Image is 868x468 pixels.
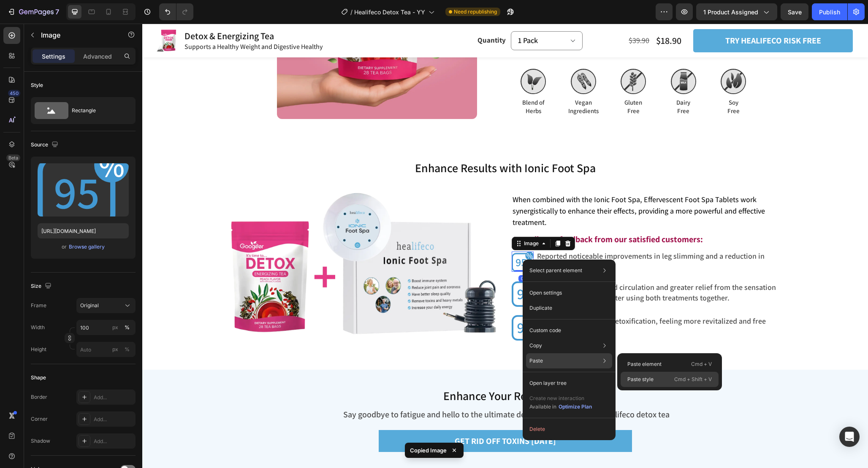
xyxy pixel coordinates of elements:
strong: According to feedback from our satisfied customers: [370,210,561,221]
p: Open layer tree [529,379,567,387]
div: Browse gallery [69,243,105,251]
p: Select parent element [529,267,582,274]
img: gempages_464015395364275143-52a92b0e-4896-4e13-b797-fd3e144cae18.svg [369,256,399,283]
button: Original [76,298,136,313]
p: Image [41,30,113,40]
button: px [122,322,132,333]
img: gempages_464015395364275143-4aac664b-a653-4dfe-8460-427b8b274a8c.svg [429,45,454,70]
div: Add... [94,438,133,445]
p: Free [567,83,616,92]
span: Say goodbye to fatigue and hello to the ultimate detox refreshment with healifeco detox tea [201,385,527,396]
div: % [125,324,130,331]
p: Settings [42,52,65,61]
input: px% [76,342,136,357]
p: Herbs [367,83,415,92]
img: gempages_464015395364275143-1fcdfb01-307b-430b-b59a-3fd7aa1dff34.svg [478,45,504,70]
iframe: Design area [142,24,868,468]
label: Height [31,346,46,353]
p: Cmd + V [691,360,712,368]
button: % [110,322,120,333]
p: Dairy [517,75,566,83]
span: Original [80,302,99,309]
div: 450 [8,90,20,97]
p: Cmd + Shift + V [674,375,712,384]
span: Observed improved detoxification, feeling more revitalized and free from toxins. [402,292,624,313]
div: Shadow [31,437,50,445]
div: Source [31,139,60,151]
span: When combined with the Ionic Foot Spa, Effervescent Foot Spa Tablets work synergistically to enha... [370,171,623,203]
img: gempages_464015395364275143-32e98910-b7b9-4929-bb10-e73b6c9673da.svg [529,45,554,70]
button: Publish [812,3,847,20]
div: Optimize Plan [559,403,592,411]
div: Add... [94,394,133,401]
span: Experienced enhanced circulation and greater relief from the sensation of [MEDICAL_DATA] after us... [402,259,634,279]
div: % [125,346,130,353]
div: Add... [94,416,133,423]
img: preview-image [38,163,129,216]
button: GET RID OFF TOXINS TODAY [236,406,490,428]
p: Open settings [529,289,562,297]
p: Free [467,83,515,92]
div: Open Intercom Messenger [839,427,860,447]
div: Undo/Redo [159,3,193,20]
p: Paste style [627,376,654,383]
span: Healifeco Detox Tea - YY [354,8,425,16]
img: gempages_464015395364275143-07540042-ffde-4daf-ab36-947e18b96973.svg [578,45,604,70]
div: Publish [819,8,840,16]
p: Copied Image [410,446,447,454]
div: Size [31,281,53,292]
p: 7 [55,7,59,17]
button: 7 [3,3,63,20]
span: Save [788,8,802,16]
input: https://example.com/image.jpg [38,223,129,238]
div: Border [31,393,47,401]
button: px [122,344,132,354]
div: px [112,324,118,331]
span: Need republishing [454,8,497,16]
p: Paste [529,357,543,365]
span: 1 product assigned [703,8,758,16]
p: Duplicate [529,304,552,312]
div: Rectangle [72,101,123,120]
div: Corner [31,415,48,423]
p: Paste element [627,360,662,368]
button: Delete [526,422,612,437]
div: Beta [6,154,20,161]
p: Soy [567,75,616,83]
span: / [350,8,353,16]
button: Save [781,3,808,20]
button: % [110,344,120,354]
p: Gluten [467,75,515,83]
div: Rich Text Editor. Editing area: main [369,209,637,222]
span: or [62,242,67,252]
input: px% [76,320,136,335]
p: Create new interaction [529,394,592,403]
div: Image [380,216,398,224]
div: Shape [31,374,46,381]
label: Frame [31,302,46,309]
p: Copy [529,342,542,349]
span: Available in [529,403,556,410]
p: Free [517,83,566,92]
p: Blend of [367,75,415,83]
div: Style [31,81,43,89]
button: Browse gallery [68,243,105,251]
button: Optimize Plan [558,403,592,411]
img: gempages_464015395364275143-1248cd28-7657-43c8-a38d-0e226f897a26.webp [89,167,357,312]
div: px [112,346,118,353]
p: Custom code [529,327,561,334]
img: gempages_464015395364275143-6bf59633-d127-4011-b702-a3935bffe14b.svg [378,45,404,70]
button: 1 product assigned [696,3,777,20]
p: Advanced [83,52,112,61]
p: Ingredients [417,83,466,92]
div: GET RID OFF TOXINS [DATE] [312,410,414,425]
p: Vegan [417,75,466,83]
label: Width [31,324,45,331]
span: Reported noticeable improvements in leg slimming and a reduction in swelling. [395,227,622,248]
img: gempages_464015395364275143-258f07e4-bd60-49a8-b334-6e5ddc8a8689.svg [369,289,399,317]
